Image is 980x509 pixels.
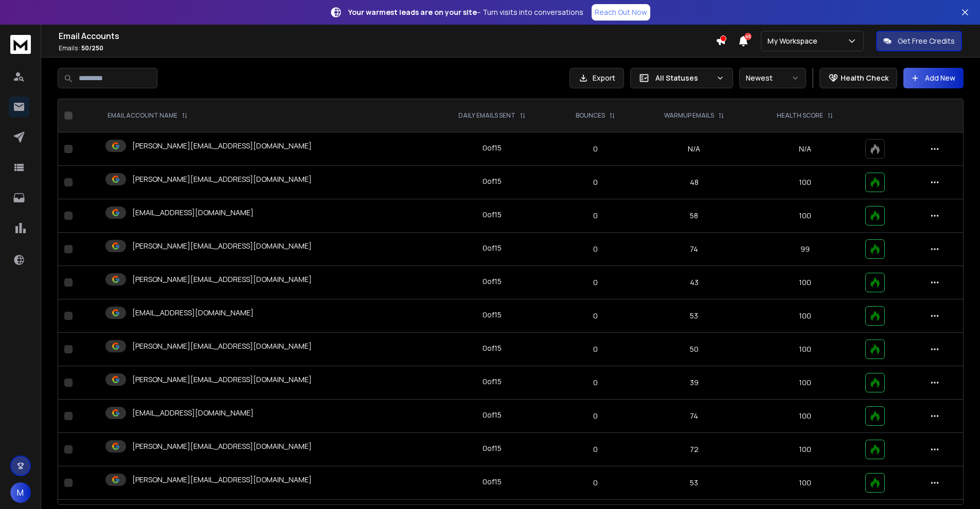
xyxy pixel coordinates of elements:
p: BOUNCES [576,111,605,120]
a: Reach Out Now [592,4,650,21]
span: 45 [744,33,752,40]
td: 53 [637,466,751,500]
td: 100 [751,400,860,433]
img: logo [10,35,31,54]
p: [PERSON_NAME][EMAIL_ADDRESS][DOMAIN_NAME] [132,241,312,251]
p: [PERSON_NAME][EMAIL_ADDRESS][DOMAIN_NAME] [132,341,312,351]
span: 50 / 250 [81,44,103,52]
div: 0 of 15 [483,477,502,487]
p: 0 [560,144,631,154]
td: 48 [637,166,751,199]
p: [PERSON_NAME][EMAIL_ADDRESS][DOMAIN_NAME] [132,441,312,451]
p: 0 [560,277,631,288]
button: Export [569,68,624,88]
td: 43 [637,266,751,299]
p: [EMAIL_ADDRESS][DOMAIN_NAME] [132,408,254,418]
td: 100 [751,299,860,333]
p: 0 [560,244,631,254]
td: 99 [751,233,860,266]
button: Get Free Credits [876,31,962,51]
td: N/A [637,133,751,166]
div: 0 of 15 [483,243,502,253]
td: 100 [751,333,860,366]
td: 100 [751,366,860,400]
p: [PERSON_NAME][EMAIL_ADDRESS][DOMAIN_NAME] [132,475,312,485]
p: DAILY EMAILS SENT [458,111,515,120]
p: [PERSON_NAME][EMAIL_ADDRESS][DOMAIN_NAME] [132,274,312,285]
td: 50 [637,333,751,366]
p: N/A [757,144,853,154]
td: 100 [751,166,860,199]
p: – Turn visits into conversations [348,7,583,17]
p: Reach Out Now [595,7,647,17]
p: My Workspace [768,36,822,46]
div: 0 of 15 [483,210,502,220]
div: 0 of 15 [483,376,502,387]
p: Health Check [841,73,888,83]
td: 39 [637,366,751,400]
td: 74 [637,233,751,266]
td: 72 [637,433,751,466]
p: All Statuses [655,73,712,83]
button: Health Check [819,68,897,88]
div: 0 of 15 [483,443,502,454]
p: [PERSON_NAME][EMAIL_ADDRESS][DOMAIN_NAME] [132,374,312,385]
button: Newest [739,68,806,88]
td: 58 [637,199,751,233]
p: WARMUP EMAILS [664,111,714,120]
td: 100 [751,199,860,233]
p: 0 [560,411,631,421]
div: EMAIL ACCOUNT NAME [108,111,188,120]
td: 53 [637,299,751,333]
div: 0 of 15 [483,276,502,287]
p: 0 [560,311,631,321]
div: 0 of 15 [483,310,502,320]
button: M [10,482,31,503]
strong: Your warmest leads are on your site [348,7,477,17]
p: [EMAIL_ADDRESS][DOMAIN_NAME] [132,208,254,218]
div: 0 of 15 [483,343,502,353]
p: 0 [560,211,631,221]
td: 100 [751,466,860,500]
p: 0 [560,444,631,455]
td: 100 [751,433,860,466]
p: 0 [560,478,631,488]
p: 0 [560,344,631,354]
p: 0 [560,177,631,187]
div: 0 of 15 [483,410,502,420]
p: Emails : [59,44,716,52]
p: [EMAIL_ADDRESS][DOMAIN_NAME] [132,308,254,318]
div: 0 of 15 [483,143,502,153]
p: Get Free Credits [898,36,955,46]
p: 0 [560,378,631,388]
p: [PERSON_NAME][EMAIL_ADDRESS][DOMAIN_NAME] [132,141,312,151]
h1: Email Accounts [59,30,716,42]
button: Add New [903,68,964,88]
td: 74 [637,400,751,433]
td: 100 [751,266,860,299]
div: 0 of 15 [483,176,502,186]
p: [PERSON_NAME][EMAIL_ADDRESS][DOMAIN_NAME] [132,174,312,184]
p: HEALTH SCORE [777,111,823,120]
